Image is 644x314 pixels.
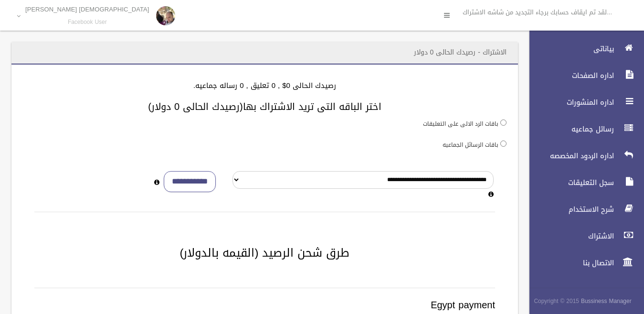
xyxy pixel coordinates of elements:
a: شرح الاستخدام [521,199,644,220]
p: [DEMOGRAPHIC_DATA] [PERSON_NAME] [25,6,149,13]
span: اداره المنشورات [521,97,617,107]
label: باقات الرد الالى على التعليقات [423,119,498,129]
a: اداره الردود المخصصه [521,145,644,166]
span: Copyright © 2015 [534,296,579,306]
h2: طرق شحن الرصيد (القيمه بالدولار) [23,247,507,259]
span: بياناتى [521,44,617,54]
a: الاشتراك [521,226,644,247]
span: شرح الاستخدام [521,205,617,214]
h4: رصيدك الحالى 0$ , 0 تعليق , 0 رساله جماعيه. [23,82,507,90]
small: Facebook User [25,19,149,26]
a: اداره الصفحات [521,65,644,86]
span: الاتصال بنا [521,258,617,268]
span: سجل التعليقات [521,178,617,187]
span: اداره الصفحات [521,71,617,80]
span: رسائل جماعيه [521,124,617,134]
a: سجل التعليقات [521,172,644,193]
h3: اختر الباقه التى تريد الاشتراك بها(رصيدك الحالى 0 دولار) [23,101,507,112]
span: اداره الردود المخصصه [521,151,617,161]
a: الاتصال بنا [521,252,644,273]
span: الاشتراك [521,231,617,241]
a: بياناتى [521,38,644,59]
strong: Bussiness Manager [581,296,632,306]
header: الاشتراك - رصيدك الحالى 0 دولار [402,43,518,62]
h3: Egypt payment [34,300,495,310]
a: رسائل جماعيه [521,119,644,140]
label: باقات الرسائل الجماعيه [443,140,498,150]
a: اداره المنشورات [521,92,644,113]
